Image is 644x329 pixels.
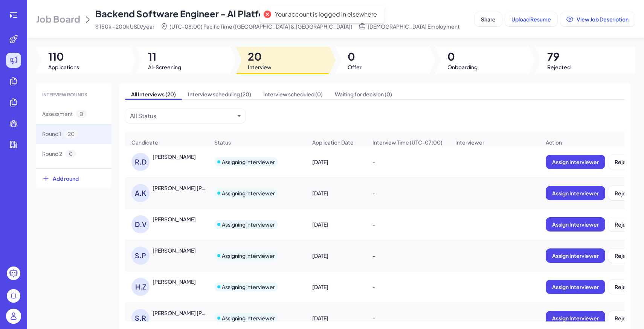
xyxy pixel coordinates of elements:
span: Applications [48,63,79,71]
span: Offer [348,63,362,71]
span: $ 150k - 200k USD/year [95,23,154,30]
div: [DATE] [306,276,366,297]
button: Assign Interviewer [546,186,605,200]
div: - [366,183,449,204]
span: All Interviews (20) [125,89,182,99]
span: 11 [148,50,181,63]
span: Onboarding [447,63,478,71]
div: INTERVIEW ROUNDS [36,86,111,104]
span: Assign Interviewer [552,252,599,259]
div: Assigning interviewer [222,314,275,322]
span: Job Board [36,13,80,25]
div: All Status [130,111,156,120]
button: Assign Interviewer [546,155,605,169]
span: Round 2 [42,150,62,158]
span: 79 [547,50,571,63]
div: Assigning interviewer [222,283,275,291]
div: Daniel Valdivia Milanes [153,215,196,223]
div: [DATE] [306,183,366,204]
span: Application Date [312,139,354,146]
div: Assigning interviewer [222,189,275,197]
span: Assign Interviewer [552,283,599,290]
span: Reject [615,283,631,290]
button: Reject [608,280,638,294]
button: Reject [608,186,638,200]
div: Assigning interviewer [222,252,275,259]
div: Assigning interviewer [222,158,275,166]
span: Reject [615,315,631,321]
button: Reject [608,311,638,325]
div: R.D [131,153,150,171]
span: Reject [615,158,631,165]
div: [DATE] [306,214,366,235]
span: [DEMOGRAPHIC_DATA] Employment [368,23,460,30]
div: Srikar Prayaga [153,247,196,254]
div: - [366,245,449,266]
button: Reject [608,155,638,169]
span: AI-Screening [148,63,181,71]
span: Interview Time (UTC-07:00) [372,139,443,146]
span: 0 [65,150,76,158]
span: Assessment [42,110,73,118]
span: 0 [348,50,362,63]
button: Assign Interviewer [546,311,605,325]
div: - [366,151,449,172]
span: Interview scheduled (0) [257,89,329,99]
div: S.R [131,309,150,327]
button: View Job Description [560,12,635,26]
div: - [366,214,449,235]
span: 20 [64,130,78,138]
span: Reject [615,190,631,196]
span: Rejected [547,63,571,71]
span: Upload Resume [511,16,551,23]
span: Reject [615,221,631,228]
div: A.K [131,184,150,202]
span: Interview scheduling (20) [182,89,257,99]
span: Reject [615,252,631,259]
img: user_logo.png [6,309,21,324]
button: Assign Interviewer [546,217,605,232]
div: H.Z [131,278,150,296]
div: [DATE] [306,151,366,172]
span: Waiting for decision (0) [329,89,398,99]
div: Shreyas Ramkumar Karthik [153,309,208,317]
div: Hang Zhang [153,278,196,285]
span: Candidate [131,139,158,146]
button: Assign Interviewer [546,280,605,294]
span: Round 1 [42,130,61,138]
span: View Job Description [577,16,629,23]
span: 0 [76,110,87,118]
div: Ashish Kumar Jha [153,184,208,192]
div: D.V [131,215,150,233]
span: Status [214,139,231,146]
span: Assign Interviewer [552,158,599,165]
span: Share [481,16,496,23]
button: Reject [608,217,638,232]
span: 20 [248,50,272,63]
span: Add round [53,175,79,182]
div: [DATE] [306,308,366,329]
span: Assign Interviewer [552,221,599,228]
button: Add round [36,168,111,188]
span: Backend Software Engineer - AI Platform [95,8,276,19]
button: Upload Resume [505,12,557,26]
div: Your account is logged in elsewhere [275,11,377,18]
span: Interview [248,63,272,71]
div: - [366,276,449,297]
button: Assign Interviewer [546,248,605,263]
div: S.P [131,247,150,265]
span: Assign Interviewer [552,190,599,196]
span: Interviewer [455,139,484,146]
span: 110 [48,50,79,63]
button: All Status [130,111,235,120]
div: - [366,308,449,329]
button: Share [475,12,502,26]
span: 0 [447,50,478,63]
div: Rahul Dalal [153,153,196,160]
span: (UTC-08:00) Pacific Time ([GEOGRAPHIC_DATA] & [GEOGRAPHIC_DATA]) [169,23,353,30]
button: Reject [608,248,638,263]
span: Action [546,139,562,146]
div: Assigning interviewer [222,221,275,228]
span: Assign Interviewer [552,315,599,321]
div: [DATE] [306,245,366,266]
